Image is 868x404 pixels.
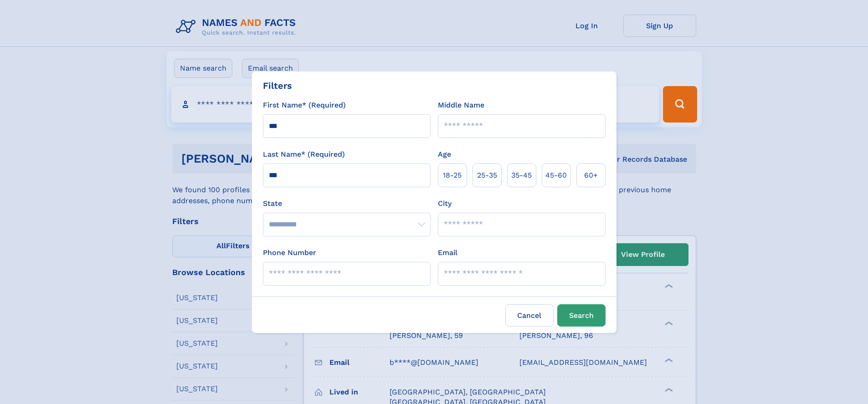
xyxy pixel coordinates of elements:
[443,170,462,181] span: 18‑25
[557,304,606,327] button: Search
[505,304,554,327] label: Cancel
[263,79,292,92] div: Filters
[545,170,567,181] span: 45‑60
[438,247,457,258] label: Email
[263,247,316,258] label: Phone Number
[263,198,431,209] label: State
[511,170,532,181] span: 35‑45
[263,149,345,160] label: Last Name* (Required)
[584,170,598,181] span: 60+
[263,100,346,111] label: First Name* (Required)
[438,198,452,209] label: City
[477,170,497,181] span: 25‑35
[438,149,451,160] label: Age
[438,100,484,111] label: Middle Name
